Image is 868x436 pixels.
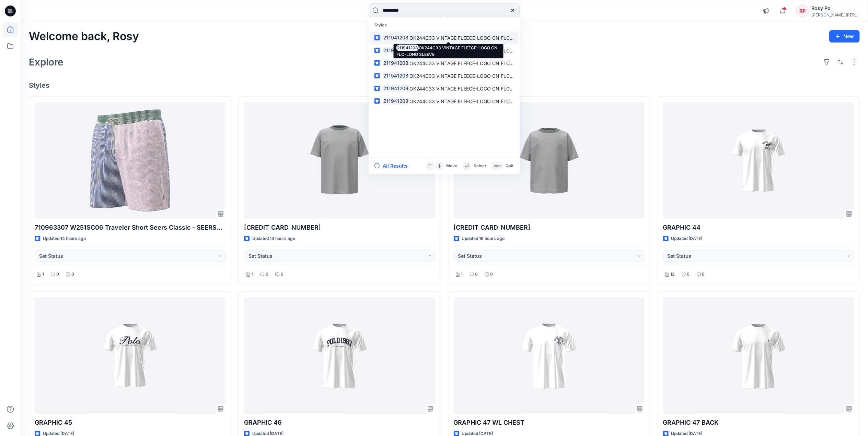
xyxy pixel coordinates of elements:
[796,5,809,17] div: RP
[370,44,519,57] a: 211941208OK244C33 VINTAGE FLEECE-LOGO CN FLC-LONG SLEEVE
[29,30,139,43] h2: Welcome back, Rosy
[671,271,675,278] p: 12
[383,34,410,41] mark: 211941208
[663,102,854,219] a: GRAPHIC 44
[490,271,493,278] p: 0
[383,97,410,105] mark: 211941208
[663,418,854,427] p: GRAPHIC 47 BACK
[29,81,860,89] h4: Styles
[266,271,268,278] p: 0
[671,235,703,242] p: Updated [DATE]
[383,46,410,54] mark: 211941208
[35,223,225,232] p: 710963307 W251SC06 Traveler Short Seers Classic - SEERSUCKER TRAVELER
[409,60,544,66] span: OK244C33 VINTAGE FLEECE-LOGO CN FLC-LONG SLEEVE
[370,95,519,107] a: 211941208OK244C33 VINTAGE FLEECE-LOGO CN FLC-LONG SLEEVE
[244,297,435,414] a: GRAPHIC 46
[370,19,519,32] p: Styles
[56,271,59,278] p: 0
[252,271,253,278] p: 1
[475,271,478,278] p: 0
[244,102,435,219] a: 641835 001 323
[702,271,705,278] p: 0
[374,162,412,170] button: All Results
[71,271,74,278] p: 0
[409,35,544,40] span: OK244C33 VINTAGE FLEECE-LOGO CN FLC-LONG SLEEVE
[35,102,225,219] a: 710963307 W251SC06 Traveler Short Seers Classic - SEERSUCKER TRAVELER
[447,162,458,169] p: Move
[244,223,435,232] p: [CREDIT_CARD_NUMBER]
[409,47,544,53] span: OK244C33 VINTAGE FLEECE-LOGO CN FLC-LONG SLEEVE
[461,271,463,278] p: 1
[383,84,410,92] mark: 211941208
[383,59,410,67] mark: 211941208
[35,418,225,427] p: GRAPHIC 45
[252,235,295,242] p: Updated 14 hours ago
[370,82,519,95] a: 211941208OK244C33 VINTAGE FLEECE-LOGO CN FLC-LONG SLEEVE
[454,297,645,414] a: GRAPHIC 47 WL CHEST
[383,72,410,80] mark: 211941208
[663,223,854,232] p: GRAPHIC 44
[506,162,514,169] p: Quit
[29,57,63,68] h2: Explore
[687,271,690,278] p: 0
[494,162,501,169] p: esc
[663,297,854,414] a: GRAPHIC 47 BACK
[811,12,859,17] div: [PERSON_NAME] [PERSON_NAME]
[409,85,544,91] span: OK244C33 VINTAGE FLEECE-LOGO CN FLC-LONG SLEEVE
[462,235,505,242] p: Updated 16 hours ago
[244,418,435,427] p: GRAPHIC 46
[370,57,519,69] a: 211941208OK244C33 VINTAGE FLEECE-LOGO CN FLC-LONG SLEEVE
[35,297,225,414] a: GRAPHIC 45
[43,235,86,242] p: Updated 14 hours ago
[454,223,645,232] p: [CREDIT_CARD_NUMBER]
[454,102,645,219] a: 641836 001 322
[409,98,544,104] span: OK244C33 VINTAGE FLEECE-LOGO CN FLC-LONG SLEEVE
[829,30,860,43] button: New
[811,4,859,12] div: Rosy Po
[370,69,519,82] a: 211941208OK244C33 VINTAGE FLEECE-LOGO CN FLC-LONG SLEEVE
[370,31,519,44] a: 211941208OK244C33 VINTAGE FLEECE-LOGO CN FLC-LONG SLEEVE
[474,162,486,169] p: Select
[454,418,645,427] p: GRAPHIC 47 WL CHEST
[409,73,544,78] span: OK244C33 VINTAGE FLEECE-LOGO CN FLC-LONG SLEEVE
[281,271,283,278] p: 0
[42,271,44,278] p: 1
